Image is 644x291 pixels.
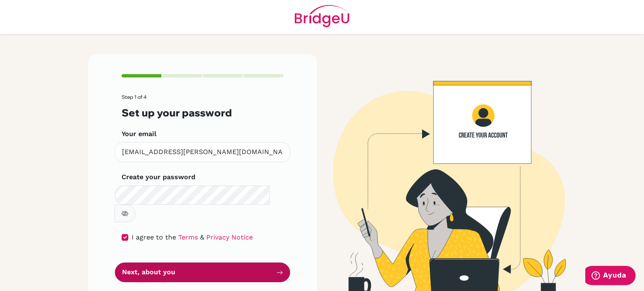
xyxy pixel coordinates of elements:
[122,107,283,119] h3: Set up your password
[206,233,253,241] a: Privacy Notice
[585,266,636,287] iframe: Abre un widget desde donde se puede obtener más información
[115,142,290,162] input: Insert your email*
[115,263,290,282] button: Next, about you
[122,172,195,182] label: Create your password
[122,94,147,100] span: Step 1 of 4
[178,233,198,241] a: Terms
[132,233,176,241] span: I agree to the
[122,129,156,139] label: Your email
[200,233,204,241] span: &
